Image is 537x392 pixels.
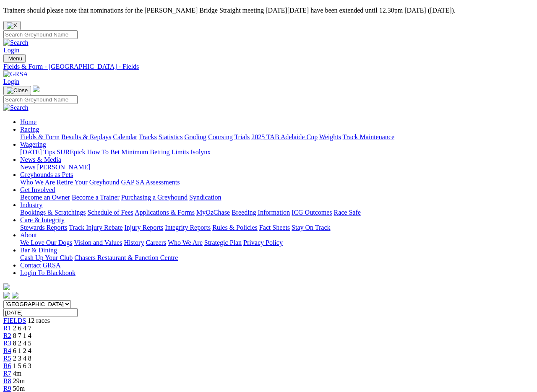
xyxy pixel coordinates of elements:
a: Who We Are [20,179,55,186]
img: GRSA [3,70,28,78]
a: Careers [146,239,166,246]
a: Cash Up Your Club [20,254,73,261]
a: News & Media [20,156,61,163]
a: Industry [20,201,42,208]
a: R7 [3,370,11,377]
a: Coursing [208,133,233,140]
img: twitter.svg [12,292,18,299]
a: Injury Reports [124,224,163,231]
a: Syndication [189,194,221,201]
img: logo-grsa-white.png [33,86,39,92]
a: Grading [185,133,206,140]
a: Get Involved [20,186,55,193]
div: Greyhounds as Pets [20,179,534,186]
a: Who We Are [168,239,203,246]
a: Become an Owner [20,194,70,201]
a: Tracks [139,133,157,140]
span: 6 1 2 4 [13,347,31,354]
input: Search [3,95,78,104]
a: History [124,239,144,246]
button: Toggle navigation [3,54,26,63]
a: 2025 TAB Adelaide Cup [251,133,318,140]
a: About [20,231,37,239]
a: Home [20,118,36,125]
div: Care & Integrity [20,224,534,231]
span: 12 races [28,317,50,324]
span: R2 [3,332,11,339]
a: R8 [3,377,11,384]
a: Vision and Values [74,239,122,246]
span: 1 5 6 3 [13,362,31,369]
a: Calendar [113,133,137,140]
a: Bar & Dining [20,247,57,254]
a: Results & Replays [61,133,111,140]
a: R4 [3,347,11,354]
img: Close [7,87,28,94]
a: [PERSON_NAME] [37,164,90,171]
a: Login To Blackbook [20,269,76,276]
a: Schedule of Fees [87,209,133,216]
div: About [20,239,534,247]
a: Track Maintenance [343,133,394,140]
a: [DATE] Tips [20,148,55,156]
span: Menu [8,55,22,62]
a: Chasers Restaurant & Function Centre [74,254,178,261]
a: Trials [234,133,250,140]
a: Strategic Plan [204,239,242,246]
span: 8 7 1 4 [13,332,31,339]
a: Fields & Form - [GEOGRAPHIC_DATA] - Fields [3,63,534,70]
a: Fact Sheets [259,224,290,231]
a: Retire Your Greyhound [57,179,120,186]
a: Race Safe [334,209,360,216]
a: Bookings & Scratchings [20,209,86,216]
a: Login [3,78,19,85]
a: R9 [3,385,11,392]
button: Close [3,21,21,30]
a: Purchasing a Greyhound [121,194,188,201]
a: We Love Our Dogs [20,239,72,246]
div: Industry [20,209,534,216]
a: Minimum Betting Limits [121,148,189,156]
a: Login [3,47,19,54]
a: Integrity Reports [165,224,211,231]
a: R6 [3,362,11,369]
a: R1 [3,325,11,332]
input: Search [3,30,78,39]
div: Bar & Dining [20,254,534,262]
a: R5 [3,355,11,362]
a: R3 [3,340,11,347]
a: Track Injury Rebate [69,224,123,231]
a: Wagering [20,141,46,148]
div: Wagering [20,148,534,156]
a: SUREpick [57,148,85,156]
div: Racing [20,133,534,141]
div: Get Involved [20,194,534,201]
input: Select date [3,308,78,317]
a: Weights [319,133,341,140]
span: 2 6 4 7 [13,325,31,332]
a: FIELDS [3,317,26,324]
a: Stewards Reports [20,224,67,231]
img: Search [3,39,29,47]
span: 4m [13,370,21,377]
a: MyOzChase [196,209,230,216]
a: Privacy Policy [243,239,283,246]
img: Search [3,104,29,112]
a: GAP SA Assessments [121,179,180,186]
a: Greyhounds as Pets [20,171,73,178]
p: Trainers should please note that nominations for the [PERSON_NAME] Bridge Straight meeting [DATE]... [3,7,534,14]
a: News [20,164,35,171]
a: Applications & Forms [135,209,195,216]
span: 2 3 4 8 [13,355,31,362]
div: News & Media [20,164,534,171]
a: ICG Outcomes [292,209,332,216]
